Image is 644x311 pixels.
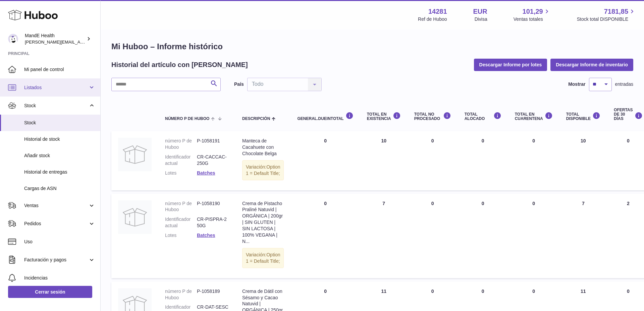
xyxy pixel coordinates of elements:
strong: EUR [473,7,487,16]
div: Crema de Pistacho Praliné Natuvid | ORGÁNICA | 200gr | SIN GLUTEN | SIN LACTOSA | 100% VEGANA | N... [242,200,284,245]
span: Option 1 = Default Title; [246,164,280,176]
div: OFERTAS DE 30 DÍAS [614,108,642,121]
span: Stock total DISPONIBLE [577,16,636,22]
span: 0 [532,201,535,206]
div: Total DISPONIBLE [566,112,600,121]
img: luis.mendieta@mandehealth.com [8,34,18,44]
a: Batches [197,170,215,176]
a: 7181,85 Stock total DISPONIBLE [577,7,636,22]
span: Historial de stock [24,136,95,142]
td: 0 [408,194,458,278]
span: Uso [24,239,95,245]
div: Manteca de Cacahuete con Chocolate Belga [242,138,284,157]
div: Divisa [475,16,487,22]
div: general.dueInTotal [297,112,353,121]
dd: CR-PISPRA-250G [197,216,229,229]
div: Total NO PROCESADO [414,112,451,121]
span: Descripción [242,117,270,121]
span: Stock [24,120,95,126]
label: País [234,81,244,87]
dt: número P de Huboo [165,138,197,150]
td: 0 [290,194,360,278]
dd: P-1058189 [197,288,229,301]
span: Ventas totales [514,16,551,22]
a: Cerrar sesión [8,286,92,298]
td: 0 [290,131,360,190]
span: [PERSON_NAME][EMAIL_ADDRESS][PERSON_NAME][DOMAIN_NAME] [25,39,170,45]
div: Total en EXISTENCIA [367,112,401,121]
div: Total en CUARENTENA [515,112,553,121]
span: 7181,85 [604,7,628,16]
div: Total ALOCADO [465,112,501,121]
a: Batches [197,233,215,238]
span: entradas [615,81,633,87]
dd: P-1058190 [197,200,229,213]
span: Option 1 = Default Title; [246,252,280,264]
dd: P-1058191 [197,138,229,150]
button: Descargar Informe por lotes [474,59,547,71]
span: Incidencias [24,275,95,281]
dt: Identificador actual [165,154,197,167]
div: Variación: [242,248,284,268]
dt: número P de Huboo [165,288,197,301]
span: 101,29 [523,7,543,16]
span: Cargas de ASN [24,185,95,192]
dt: Lotes [165,170,197,176]
td: 7 [559,194,607,278]
dt: número P de Huboo [165,200,197,213]
span: Ventas [24,202,88,209]
h1: Mi Huboo – Informe histórico [111,41,633,52]
span: Listados [24,84,88,91]
div: Ref de Huboo [418,16,447,22]
span: Pedidos [24,221,88,227]
img: product image [118,200,152,234]
span: Añadir stock [24,152,95,159]
td: 10 [360,131,408,190]
a: 101,29 Ventas totales [514,7,551,22]
span: 0 [532,289,535,294]
span: número P de Huboo [165,117,209,121]
img: product image [118,138,152,171]
div: Variación: [242,160,284,180]
button: Descargar Informe de inventario [550,59,633,71]
span: 0 [532,138,535,143]
td: 0 [458,131,508,190]
div: MandE Health [25,33,85,45]
td: 10 [559,131,607,190]
label: Mostrar [568,81,585,87]
span: Facturación y pagos [24,257,88,263]
strong: 14281 [428,7,447,16]
span: Mi panel de control [24,66,95,73]
span: Stock [24,103,88,109]
span: Historial de entregas [24,169,95,175]
td: 7 [360,194,408,278]
td: 0 [408,131,458,190]
dt: Identificador actual [165,216,197,229]
dt: Lotes [165,232,197,239]
dd: CR-CACCAC-250G [197,154,229,167]
td: 0 [458,194,508,278]
h2: Historial del artículo con [PERSON_NAME] [111,60,248,69]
